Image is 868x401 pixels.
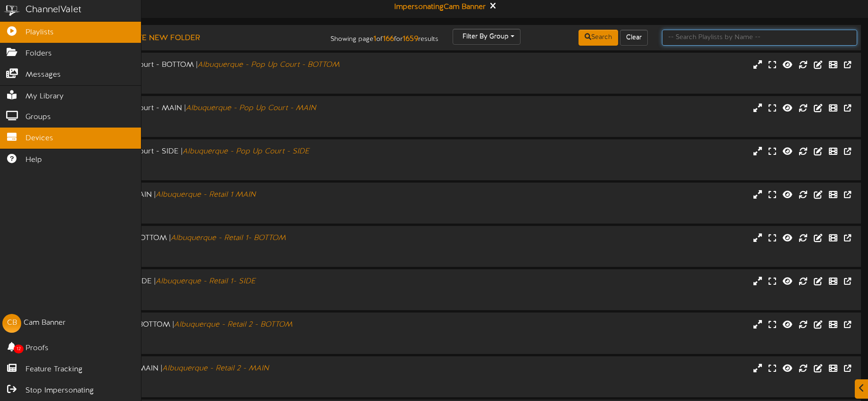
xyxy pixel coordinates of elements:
span: 12 [14,345,24,353]
span: Playlists [25,27,54,38]
span: Proofs [25,343,49,354]
div: PICKLR BOTTOM ( 16:9 ) [38,244,370,252]
div: # 16031 [38,122,370,130]
div: PICKLR MAIN ( 16:9 ) [38,374,370,382]
div: PICKLR SIDE ( 16:9 ) [38,287,370,295]
div: PICKLR BOTTOM ( 16:9 ) [38,71,370,79]
strong: 166 [383,35,394,43]
div: Albuquerque - Retail 2 - BOTTOM | [38,320,370,330]
span: Devices [25,133,53,144]
div: PICKLR MAIN ( 16:9 ) [38,200,370,209]
div: Albuquerque - Retail 1- BOTTOM | [38,233,370,244]
i: Albuquerque - Retail 2 - MAIN [162,364,269,373]
span: Folders [25,48,52,59]
input: -- Search Playlists by Name -- [662,30,857,46]
span: Groups [25,112,51,123]
i: Albuquerque - Retail 2 - BOTTOM [174,321,292,329]
div: Albuquerque - Retail 1- SIDE | [38,276,370,287]
div: # 15881 [38,382,370,390]
strong: 1 [373,35,376,43]
button: Clear [620,30,648,46]
div: # 15878 [38,209,370,217]
div: PICKLR BOTTOM ( 16:9 ) [38,330,370,338]
div: # 16033 [38,79,370,87]
div: Albuquerque - Pop Up Court - MAIN | [38,103,370,114]
div: Albuquerque - Retail 2 - MAIN | [38,363,370,374]
span: Messages [25,70,61,80]
i: Albuquerque - Retail 1 MAIN [156,191,256,199]
div: # 16032 [38,165,370,173]
span: My Library [25,91,64,102]
button: Search [579,30,618,46]
i: Albuquerque - Pop Up Court - MAIN [186,104,316,112]
i: Albuquerque - Pop Up Court - BOTTOM [198,61,339,69]
div: Albuquerque - Pop Up Court - SIDE | [38,146,370,157]
i: Albuquerque - Pop Up Court - SIDE [182,147,309,156]
div: CB [2,314,21,333]
span: Feature Tracking [25,364,83,375]
div: # 15880 [38,252,370,260]
div: PICKLR MAIN ( 16:9 ) [38,114,370,122]
i: Albuquerque - Retail 1- SIDE [156,277,256,286]
button: Create New Folder [109,32,203,44]
button: Filter By Group [453,29,521,45]
div: # 15883 [38,338,370,346]
div: ChannelValet [25,3,82,17]
i: Albuquerque - Retail 1- BOTTOM [171,234,286,242]
strong: 1659 [403,35,418,43]
div: Cam Banner [24,318,66,329]
span: Help [25,155,42,166]
div: Albuquerque - Retail 1 MAIN | [38,190,370,200]
span: Stop Impersonating [25,385,94,396]
div: Showing page of for results [306,29,446,45]
div: # 15879 [38,295,370,303]
div: PICKLR SIDE ( 16:9 ) [38,157,370,165]
div: Albuquerque - Pop Up Court - BOTTOM | [38,60,370,71]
